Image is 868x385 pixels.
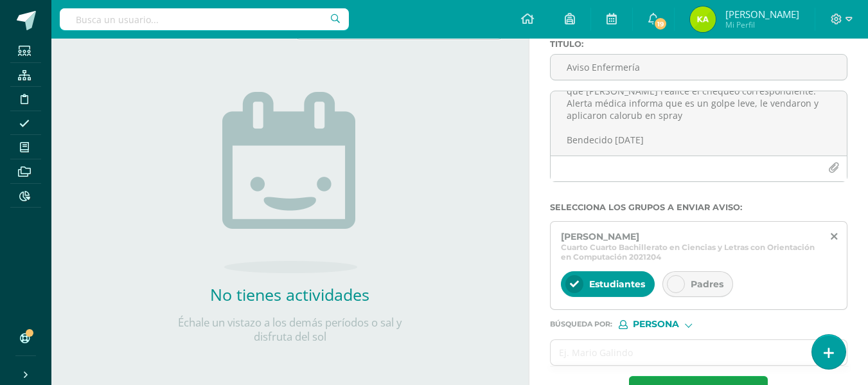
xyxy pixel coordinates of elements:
p: Échale un vistazo a los demás períodos o sal y disfruta del sol [161,316,418,344]
label: Titulo : [550,39,847,49]
input: Busca un usuario... [60,8,349,30]
span: [PERSON_NAME] [725,8,799,21]
span: 19 [653,17,668,31]
label: Selecciona los grupos a enviar aviso : [550,202,847,212]
h2: No tienes actividades [161,283,418,305]
span: Mi Perfil [725,19,799,30]
img: d6f4a965678b72818fa0429cbf0648b7.png [690,6,716,32]
span: Persona [633,321,679,328]
img: no_activities.png [222,92,357,273]
textarea: Estimados padres de familia El motivo del presente aviso es para informarles, que su hija [PERSON... [551,91,847,156]
div: [object Object] [619,320,715,329]
span: Cuarto Cuarto Bachillerato en Ciencias y Letras con Orientación en Computación 2021204 [561,242,823,262]
span: Búsqueda por : [550,321,612,328]
input: Titulo [551,55,847,80]
span: [PERSON_NAME] [561,231,639,242]
input: Ej. Mario Galindo [551,340,822,365]
span: Padres [691,278,723,290]
span: Estudiantes [589,278,645,290]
